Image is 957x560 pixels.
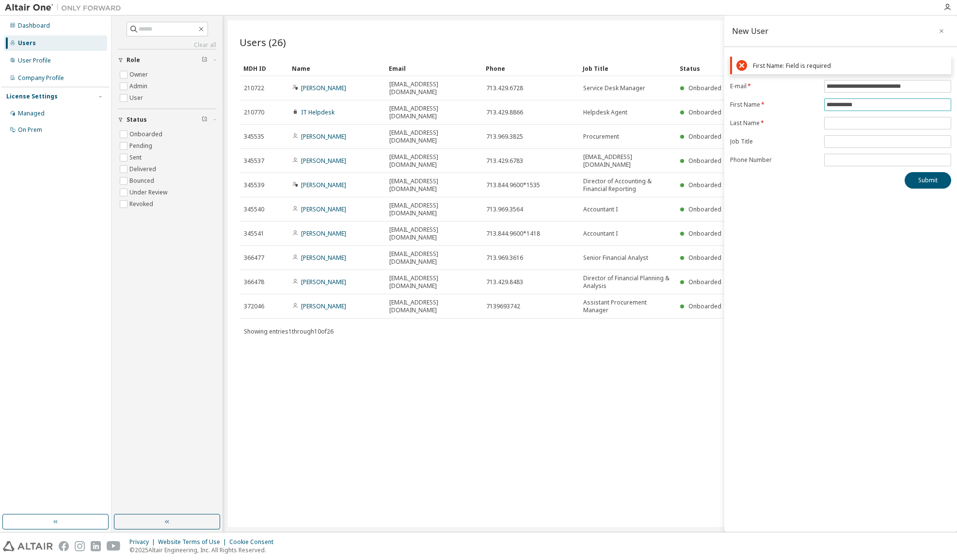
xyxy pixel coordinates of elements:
[118,41,216,49] a: Clear all
[5,3,126,13] img: Altair One
[118,109,216,130] button: Status
[129,128,164,140] label: Onboarded
[18,126,42,134] div: On Prem
[583,153,671,169] span: [EMAIL_ADDRESS][DOMAIN_NAME]
[243,61,284,76] div: MDH ID
[486,84,523,92] span: 713.429.6728
[18,57,51,64] div: User Profile
[244,84,264,92] span: 210722
[688,254,721,262] span: Onboarded
[583,177,671,193] span: Director of Accounting & Financial Reporting
[389,226,478,241] span: [EMAIL_ADDRESS][DOMAIN_NAME]
[129,187,169,198] label: Under Review
[486,230,540,238] span: 713.844.9600*1418
[244,181,264,189] span: 345539
[389,61,478,76] div: Email
[730,138,818,145] label: Job Title
[3,541,53,551] img: altair_logo.svg
[486,133,523,141] span: 713.969.3825
[127,116,147,124] span: Status
[239,35,286,49] span: Users (26)
[486,254,523,262] span: 713.969.3616
[301,108,335,116] a: IT Helpdesk
[158,538,229,546] div: Website Terms of Use
[583,109,627,116] span: Helpdesk Agent
[301,132,346,141] a: [PERSON_NAME]
[244,303,264,310] span: 372046
[753,62,947,69] div: First Name: Field is required
[91,541,101,551] img: linkedin.svg
[129,80,149,92] label: Admin
[244,109,264,116] span: 210770
[301,229,346,238] a: [PERSON_NAME]
[486,181,540,189] span: 713.844.9600*1535
[730,82,818,90] label: E-mail
[202,116,207,124] span: Clear filter
[583,274,671,290] span: Director of Financial Planning & Analysis
[389,202,478,217] span: [EMAIL_ADDRESS][DOMAIN_NAME]
[202,56,207,64] span: Clear filter
[75,541,85,551] img: instagram.svg
[583,230,618,238] span: Accountant I
[18,39,36,47] div: Users
[730,156,818,164] label: Phone Number
[18,110,45,117] div: Managed
[301,84,346,92] a: [PERSON_NAME]
[129,175,156,187] label: Bounced
[389,153,478,169] span: [EMAIL_ADDRESS][DOMAIN_NAME]
[244,230,264,238] span: 345541
[389,299,478,314] span: [EMAIL_ADDRESS][DOMAIN_NAME]
[301,181,346,189] a: [PERSON_NAME]
[583,254,648,262] span: Senior Financial Analyst
[486,61,575,76] div: Phone
[732,27,768,35] div: New User
[244,133,264,141] span: 345535
[688,229,721,238] span: Onboarded
[129,92,145,104] label: User
[389,105,478,120] span: [EMAIL_ADDRESS][DOMAIN_NAME]
[688,132,721,141] span: Onboarded
[129,140,154,152] label: Pending
[389,274,478,290] span: [EMAIL_ADDRESS][DOMAIN_NAME]
[118,49,216,71] button: Role
[129,69,150,80] label: Owner
[129,198,155,210] label: Revoked
[688,302,721,310] span: Onboarded
[129,163,158,175] label: Delivered
[730,101,818,109] label: First Name
[583,61,672,76] div: Job Title
[680,61,890,76] div: Status
[688,181,721,189] span: Onboarded
[129,538,158,546] div: Privacy
[583,84,645,92] span: Service Desk Manager
[244,157,264,165] span: 345537
[244,206,264,213] span: 345540
[129,546,279,554] p: © 2025 Altair Engineering, Inc. All Rights Reserved.
[244,278,264,286] span: 366478
[486,206,523,213] span: 713.969.3564
[229,538,279,546] div: Cookie Consent
[583,299,671,314] span: Assistant Procurement Manager
[688,157,721,165] span: Onboarded
[129,152,144,163] label: Sent
[59,541,69,551] img: facebook.svg
[301,157,346,165] a: [PERSON_NAME]
[18,22,50,30] div: Dashboard
[301,278,346,286] a: [PERSON_NAME]
[127,56,140,64] span: Role
[389,177,478,193] span: [EMAIL_ADDRESS][DOMAIN_NAME]
[688,84,721,92] span: Onboarded
[486,278,523,286] span: 713.429.8483
[583,206,618,213] span: Accountant I
[486,109,523,116] span: 713.429.8866
[389,250,478,266] span: [EMAIL_ADDRESS][DOMAIN_NAME]
[730,119,818,127] label: Last Name
[486,303,520,310] span: 7139693742
[688,108,721,116] span: Onboarded
[292,61,381,76] div: Name
[389,129,478,144] span: [EMAIL_ADDRESS][DOMAIN_NAME]
[301,254,346,262] a: [PERSON_NAME]
[6,93,58,100] div: License Settings
[107,541,121,551] img: youtube.svg
[301,302,346,310] a: [PERSON_NAME]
